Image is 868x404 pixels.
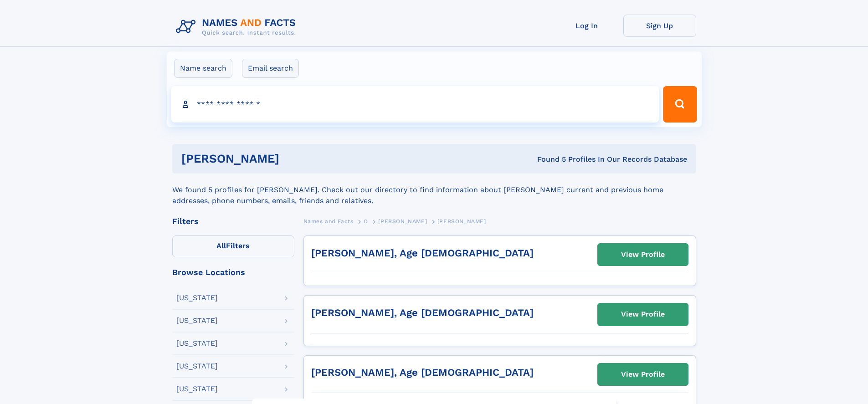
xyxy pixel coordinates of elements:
[621,244,665,265] div: View Profile
[408,154,687,164] div: Found 5 Profiles In Our Records Database
[378,218,427,225] span: [PERSON_NAME]
[176,317,218,324] div: [US_STATE]
[311,367,534,378] a: [PERSON_NAME], Age [DEMOGRAPHIC_DATA]
[311,247,534,259] a: [PERSON_NAME], Age [DEMOGRAPHIC_DATA]
[176,385,218,393] div: [US_STATE]
[172,217,294,225] div: Filters
[598,363,688,385] a: View Profile
[598,244,688,266] a: View Profile
[550,15,623,37] a: Log In
[378,215,427,227] a: [PERSON_NAME]
[598,303,688,325] a: View Profile
[621,364,665,385] div: View Profile
[663,86,697,123] button: Search Button
[176,294,218,302] div: [US_STATE]
[623,15,696,37] a: Sign Up
[176,363,218,370] div: [US_STATE]
[172,268,294,276] div: Browse Locations
[621,304,665,325] div: View Profile
[242,59,299,78] label: Email search
[364,218,368,225] span: O
[174,59,232,78] label: Name search
[176,340,218,347] div: [US_STATE]
[437,218,486,225] span: [PERSON_NAME]
[311,307,534,318] a: [PERSON_NAME], Age [DEMOGRAPHIC_DATA]
[172,235,294,257] label: Filters
[216,241,226,250] span: All
[181,153,408,164] h1: [PERSON_NAME]
[364,215,368,227] a: O
[172,174,696,206] div: We found 5 profiles for [PERSON_NAME]. Check out our directory to find information about [PERSON_...
[172,15,303,39] img: Logo Names and Facts
[303,215,354,227] a: Names and Facts
[171,86,659,123] input: search input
